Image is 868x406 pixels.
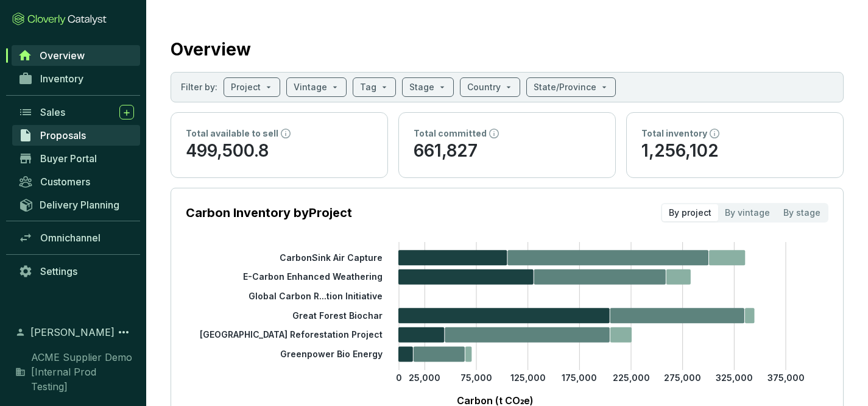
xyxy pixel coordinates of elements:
[186,204,352,221] p: Carbon Inventory by Project
[641,140,828,163] p: 1,256,102
[30,325,115,340] span: [PERSON_NAME]
[662,204,718,221] div: By project
[777,204,827,221] div: By stage
[664,372,701,383] tspan: 275,000
[12,125,140,146] a: Proposals
[249,291,383,301] tspan: Global Carbon R...tion Initiative
[661,203,828,223] div: segmented control
[12,194,140,215] a: Delivery Planning
[562,372,597,383] tspan: 175,000
[181,81,217,93] p: Filter by:
[414,127,487,140] p: Total committed
[186,140,373,163] p: 499,500.8
[460,372,492,383] tspan: 75,000
[12,148,140,169] a: Buyer Portal
[12,227,140,248] a: Omnichannel
[40,73,83,85] span: Inventory
[613,372,650,383] tspan: 225,000
[12,261,140,282] a: Settings
[40,199,119,211] span: Delivery Planning
[409,372,440,383] tspan: 25,000
[31,350,134,394] span: ACME Supplier Demo [Internal Prod Testing]
[243,271,383,282] tspan: E-Carbon Enhanced Weathering
[396,372,402,383] tspan: 0
[40,265,77,277] span: Settings
[40,152,97,165] span: Buyer Portal
[280,252,383,263] tspan: CarbonSink Air Capture
[641,127,707,140] p: Total inventory
[716,372,753,383] tspan: 325,000
[292,310,383,321] tspan: Great Forest Biochar
[510,372,546,383] tspan: 125,000
[40,106,65,118] span: Sales
[200,329,383,340] tspan: [GEOGRAPHIC_DATA] Reforestation Project
[40,49,85,62] span: Overview
[40,176,90,188] span: Customers
[767,372,805,383] tspan: 375,000
[40,129,86,141] span: Proposals
[12,171,140,192] a: Customers
[12,102,140,123] a: Sales
[40,232,101,244] span: Omnichannel
[280,349,383,359] tspan: Greenpower Bio Energy
[171,37,251,62] h2: Overview
[186,127,278,140] p: Total available to sell
[12,45,140,66] a: Overview
[12,68,140,89] a: Inventory
[718,204,777,221] div: By vintage
[414,140,601,163] p: 661,827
